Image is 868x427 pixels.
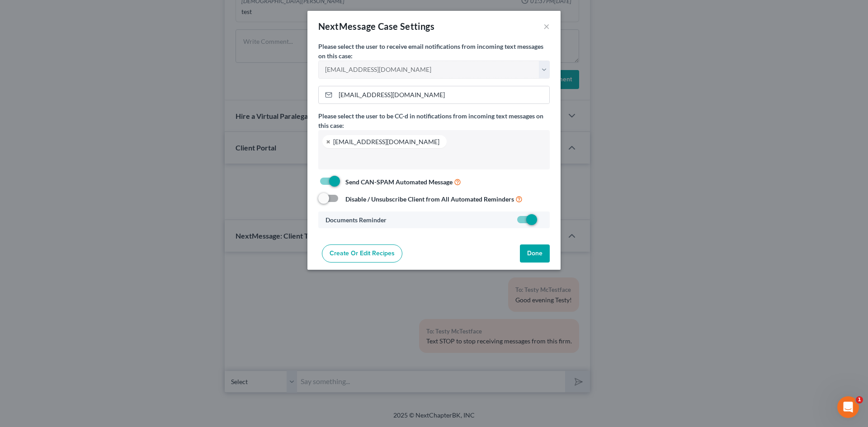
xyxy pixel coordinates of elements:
a: Create or Edit Recipes [322,244,402,263]
label: Please select the user to receive email notifications from incoming text messages on this case: [318,42,550,61]
div: [EMAIL_ADDRESS][DOMAIN_NAME] [333,139,439,145]
strong: Send CAN-SPAM Automated Message [345,178,453,186]
span: 1 [856,396,863,404]
div: NextMessage Case Settings [318,20,434,33]
label: Documents Reminder [325,215,387,225]
iframe: Intercom live chat [837,396,859,418]
input: Enter email... [335,86,549,103]
button: × [543,21,550,32]
button: Done [520,244,550,263]
strong: Disable / Unsubscribe Client from All Automated Reminders [345,195,514,203]
label: Please select the user to be CC-d in notifications from incoming text messages on this case: [318,111,550,130]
